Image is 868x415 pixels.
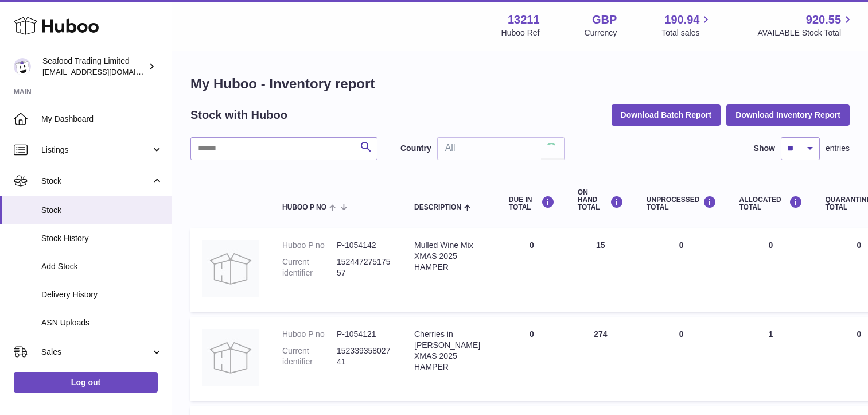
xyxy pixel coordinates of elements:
[585,28,617,38] div: Currency
[592,12,617,28] strong: GBP
[282,257,337,278] dt: Current identifier
[41,347,151,358] span: Sales
[857,241,861,250] span: 0
[190,107,287,123] h2: Stock with Huboo
[337,240,391,251] dd: P-1054142
[414,329,486,373] div: Cherries in [PERSON_NAME] XMAS 2025 HAMPER
[202,240,259,297] img: product image
[282,240,337,251] dt: Huboo P no
[661,28,713,38] span: Total sales
[578,189,624,212] div: ON HAND Total
[41,289,163,300] span: Delivery History
[202,329,259,386] img: product image
[282,329,337,340] dt: Huboo P no
[661,12,713,38] a: 190.94 Total sales
[757,28,854,38] span: AVAILABLE Stock Total
[42,67,169,76] span: [EMAIL_ADDRESS][DOMAIN_NAME]
[41,317,163,328] span: ASN Uploads
[41,233,163,244] span: Stock History
[400,143,431,154] label: Country
[728,317,814,401] td: 1
[826,143,850,154] span: entries
[739,196,803,211] div: ALLOCATED Total
[728,228,814,312] td: 0
[41,261,163,272] span: Add Stock
[337,257,391,278] dd: 15244727517557
[635,228,728,312] td: 0
[14,372,158,393] a: Log out
[664,12,699,28] span: 190.94
[508,12,540,28] strong: 13211
[497,228,566,312] td: 0
[190,75,850,93] h1: My Huboo - Inventory report
[509,196,555,211] div: DUE IN TOTAL
[14,58,31,75] img: online@rickstein.com
[337,329,391,340] dd: P-1054121
[414,204,461,211] span: Description
[857,329,861,339] span: 0
[635,317,728,401] td: 0
[41,176,151,187] span: Stock
[497,317,566,401] td: 0
[806,12,841,28] span: 920.55
[612,104,721,125] button: Download Batch Report
[566,317,635,401] td: 274
[754,143,775,154] label: Show
[757,12,854,38] a: 920.55 AVAILABLE Stock Total
[337,346,391,367] dd: 15233935802741
[42,56,146,77] div: Seafood Trading Limited
[41,114,163,125] span: My Dashboard
[414,240,486,273] div: Mulled Wine Mix XMAS 2025 HAMPER
[41,145,151,156] span: Listings
[726,104,850,125] button: Download Inventory Report
[282,204,326,211] span: Huboo P no
[647,196,717,211] div: UNPROCESSED Total
[282,346,337,367] dt: Current identifier
[41,205,163,216] span: Stock
[501,28,540,38] div: Huboo Ref
[566,228,635,312] td: 15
